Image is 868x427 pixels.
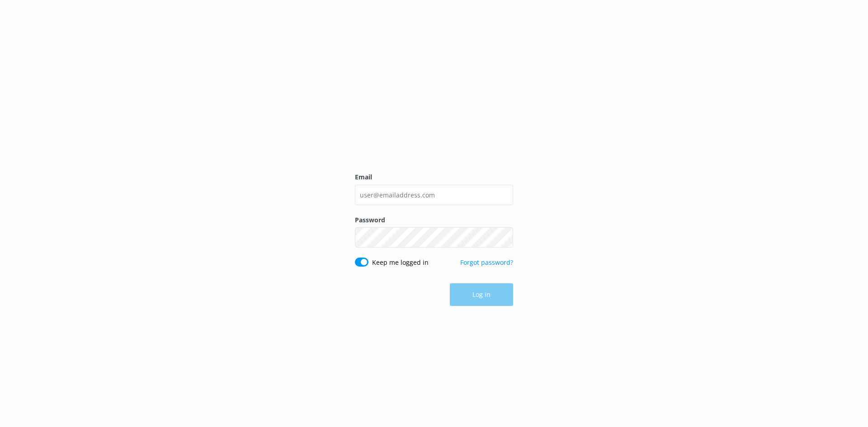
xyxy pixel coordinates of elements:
input: user@emailaddress.com [355,185,513,205]
a: Forgot password? [460,258,513,267]
button: Show password [495,229,513,247]
label: Password [355,215,513,225]
label: Keep me logged in [372,258,429,267]
label: Email [355,172,513,182]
